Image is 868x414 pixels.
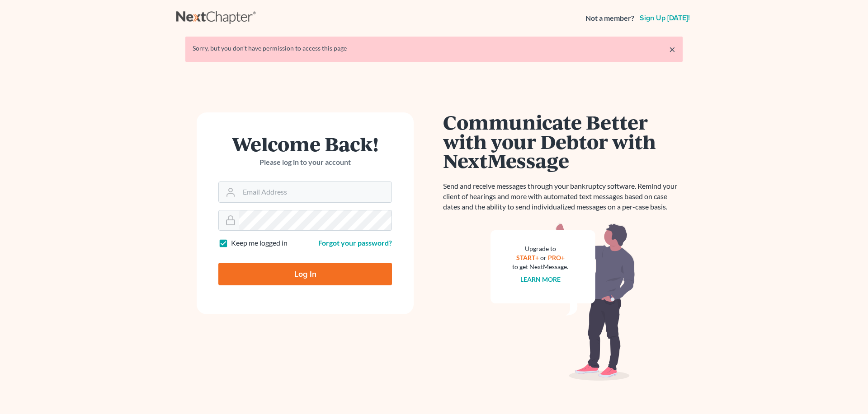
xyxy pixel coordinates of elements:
span: or [540,254,547,261]
a: × [669,44,675,55]
h1: Communicate Better with your Debtor with NextMessage [443,112,683,170]
div: Sorry, but you don't have permission to access this page [193,44,675,53]
a: START+ [516,254,539,261]
div: Upgrade to [512,244,568,253]
img: nextmessage_bg-59042aed3d76b12b5cd301f8e5b87938c9018125f34e5fa2b7a6b67550977c72.svg [491,223,635,381]
p: Send and receive messages through your bankruptcy software. Remind your client of hearings and mo... [443,181,683,212]
a: Learn more [520,275,561,283]
a: Forgot your password? [318,238,392,247]
input: Email Address [239,182,392,202]
div: to get NextMessage. [512,262,568,271]
label: Keep me logged in [231,238,288,248]
a: Sign up [DATE]! [638,14,692,22]
input: Log In [218,263,392,285]
a: PRO+ [548,254,565,261]
p: Please log in to your account [218,157,392,167]
h1: Welcome Back! [218,134,392,154]
strong: Not a member? [585,13,634,23]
